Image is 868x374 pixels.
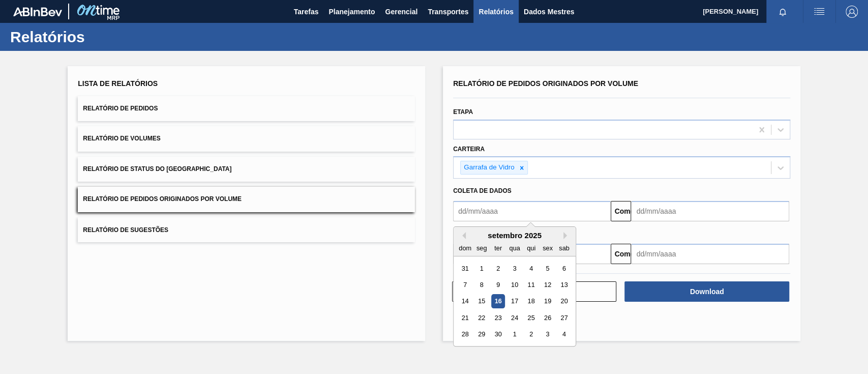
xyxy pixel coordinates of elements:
[507,328,521,341] div: Choose quarta-feira, 1 de outubro de 2025
[78,217,415,242] button: Relatório de Sugestões
[78,79,158,88] font: Lista de Relatórios
[563,232,571,239] button: Next Month
[524,311,538,325] div: Choose quinta-feira, 25 de setembro de 2025
[83,165,231,172] font: Relatório de Status do [GEOGRAPHIC_DATA]
[475,311,489,325] div: Choose segunda-feira, 22 de setembro de 2025
[475,241,489,255] div: seg
[78,96,415,121] button: Relatório de Pedidos
[611,244,631,264] button: Comeu
[507,311,521,325] div: Choose quarta-feira, 24 de setembro de 2025
[453,187,512,194] font: Coleta de dados
[624,281,789,302] button: Download
[458,278,472,292] div: Choose domingo, 7 de setembro de 2025
[524,278,538,292] div: Choose quinta-feira, 11 de setembro de 2025
[385,8,417,16] font: Gerencial
[507,262,521,275] div: Choose quarta-feira, 3 de setembro de 2025
[491,262,505,275] div: Choose terça-feira, 2 de setembro de 2025
[457,260,572,342] div: month 2025-09
[557,241,571,255] div: sab
[458,241,472,255] div: dom
[428,8,468,16] font: Transportes
[491,328,505,341] div: Choose terça-feira, 30 de setembro de 2025
[557,262,571,275] div: Choose sábado, 6 de setembro de 2025
[78,157,415,182] button: Relatório de Status do [GEOGRAPHIC_DATA]
[475,295,489,308] div: Choose segunda-feira, 15 de setembro de 2025
[524,241,538,255] div: qui
[690,287,724,296] font: Download
[458,295,472,308] div: Choose domingo, 14 de setembro de 2025
[458,328,472,341] div: Choose domingo, 28 de setembro de 2025
[813,6,825,18] img: ações do usuário
[507,278,521,292] div: Choose quarta-feira, 10 de setembro de 2025
[541,278,554,292] div: Choose sexta-feira, 12 de setembro de 2025
[766,5,799,19] button: Notificações
[458,311,472,325] div: Choose domingo, 21 de setembro de 2025
[475,278,489,292] div: Choose segunda-feira, 8 de setembro de 2025
[464,163,515,171] font: Garrafa de Vidro
[507,295,521,308] div: Choose quarta-feira, 17 de setembro de 2025
[541,328,554,341] div: Choose sexta-feira, 3 de outubro de 2025
[10,28,85,45] font: Relatórios
[507,241,521,255] div: qua
[541,241,554,255] div: sex
[453,79,638,88] font: Relatório de Pedidos Originados por Volume
[459,232,466,239] button: Previous Month
[541,295,554,308] div: Choose sexta-feira, 19 de setembro de 2025
[614,250,638,258] font: Comeu
[491,311,505,325] div: Choose terça-feira, 23 de setembro de 2025
[491,295,505,308] div: Choose terça-feira, 16 de setembro de 2025
[557,295,571,308] div: Choose sábado, 20 de setembro de 2025
[83,135,160,142] font: Relatório de Volumes
[611,201,631,221] button: Comeu
[458,262,472,275] div: Choose domingo, 31 de agosto de 2025
[83,196,242,203] font: Relatório de Pedidos Originados por Volume
[453,201,611,221] input: dd/mm/aaaa
[541,311,554,325] div: Choose sexta-feira, 26 de setembro de 2025
[557,328,571,341] div: Choose sábado, 4 de outubro de 2025
[83,226,168,233] font: Relatório de Sugestões
[294,8,319,16] font: Tarefas
[491,278,505,292] div: Choose terça-feira, 9 de setembro de 2025
[78,126,415,151] button: Relatório de Volumes
[614,207,638,215] font: Comeu
[557,311,571,325] div: Choose sábado, 27 de setembro de 2025
[475,328,489,341] div: Choose segunda-feira, 29 de setembro de 2025
[328,8,375,16] font: Planejamento
[453,146,485,153] font: Carteira
[83,105,158,112] font: Relatório de Pedidos
[452,281,616,302] button: Limpar
[454,231,576,240] div: setembro 2025
[631,201,789,221] input: dd/mm/aaaa
[453,108,473,116] font: Etapa
[478,8,513,16] font: Relatórios
[475,262,489,275] div: Choose segunda-feira, 1 de setembro de 2025
[78,187,415,212] button: Relatório de Pedidos Originados por Volume
[13,7,62,16] img: TNhmsLtSVTkK8tSr43FrP2fwEKptu5GPRR3wAAAABJRU5ErkJggg==
[524,295,538,308] div: Choose quinta-feira, 18 de setembro de 2025
[631,244,789,264] input: dd/mm/aaaa
[524,262,538,275] div: Choose quinta-feira, 4 de setembro de 2025
[557,278,571,292] div: Choose sábado, 13 de setembro de 2025
[524,8,575,16] font: Dados Mestres
[524,328,538,341] div: Choose quinta-feira, 2 de outubro de 2025
[846,6,858,18] img: Sair
[491,241,505,255] div: ter
[703,8,758,15] font: [PERSON_NAME]
[541,262,554,275] div: Choose sexta-feira, 5 de setembro de 2025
